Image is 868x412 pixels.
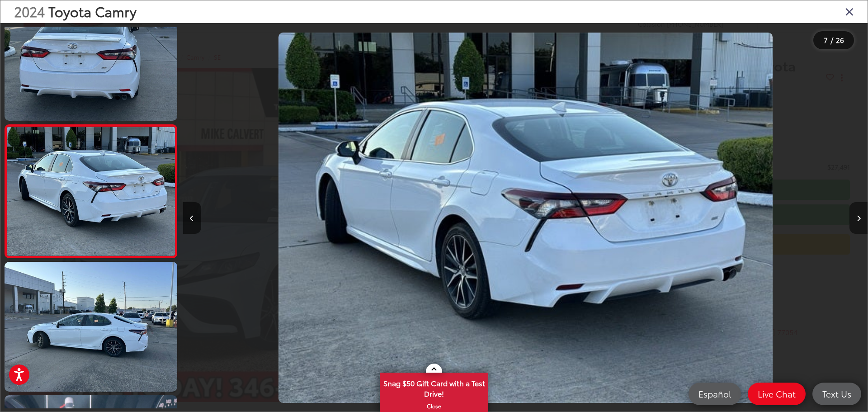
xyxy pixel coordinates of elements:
[830,37,834,43] span: /
[278,33,773,403] img: 2024 Toyota Camry SE
[836,35,844,45] span: 26
[381,374,487,401] span: Snag $50 Gift Card with a Test Drive!
[753,388,800,399] span: Live Chat
[183,202,201,234] button: Previous image
[689,383,741,405] a: Español
[3,260,179,393] img: 2024 Toyota Camry SE
[694,388,736,399] span: Español
[14,1,45,21] span: 2024
[183,33,868,403] div: 2024 Toyota Camry SE 6
[812,383,861,405] a: Text Us
[824,35,828,45] span: 7
[845,5,854,17] i: Close gallery
[5,127,176,256] img: 2024 Toyota Camry SE
[818,388,856,399] span: Text Us
[849,202,868,234] button: Next image
[748,383,806,405] a: Live Chat
[48,1,137,21] span: Toyota Camry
